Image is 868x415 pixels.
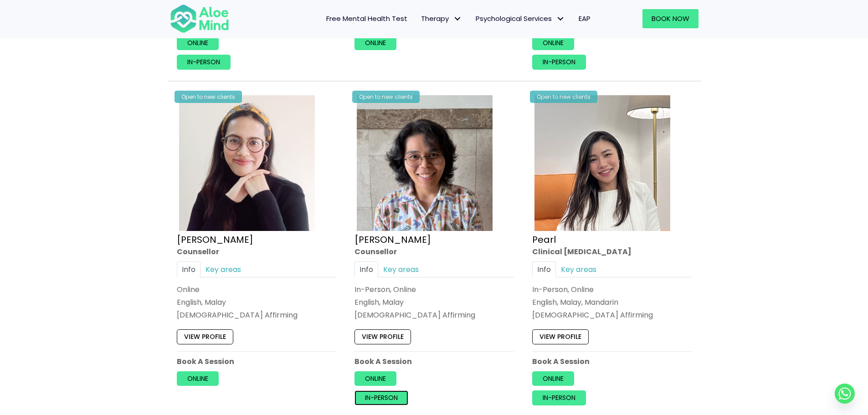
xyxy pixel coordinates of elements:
div: [DEMOGRAPHIC_DATA] Affirming [354,310,514,320]
img: Pearl photo [534,95,670,231]
a: Info [354,261,378,277]
div: [DEMOGRAPHIC_DATA] Affirming [532,310,692,320]
a: Online [354,371,396,386]
a: View profile [532,330,589,344]
a: Key areas [378,261,424,277]
a: Pearl [532,233,556,246]
div: Clinical [MEDICAL_DATA] [532,246,692,257]
a: In-person [354,390,408,405]
span: EAP [579,14,591,23]
span: Therapy [421,14,462,23]
a: Online [532,35,574,50]
a: Info [532,261,556,277]
span: Free Mental Health Test [326,14,407,23]
a: In-person [532,55,586,69]
a: [PERSON_NAME] [354,233,431,246]
a: Online [532,371,574,386]
a: Whatsapp [835,384,855,404]
a: Free Mental Health Test [319,9,414,28]
div: Open to new clients [175,91,242,103]
a: [PERSON_NAME] [177,233,253,246]
a: EAP [572,9,597,28]
p: Book A Session [532,356,692,367]
a: Key areas [556,261,601,277]
a: In-person [532,390,586,405]
a: View profile [354,330,411,344]
p: English, Malay, Mandarin [532,297,692,307]
span: Book Now [652,14,689,23]
nav: Menu [241,9,597,28]
a: Info [177,261,200,277]
a: View profile [177,330,233,344]
p: Book A Session [177,356,336,367]
span: Psychological Services [476,14,565,23]
div: Online [177,284,336,295]
a: Psychological ServicesPsychological Services: submenu [469,9,572,28]
img: Aloe mind Logo [170,4,229,34]
a: Book Now [642,9,699,28]
div: Open to new clients [352,91,420,103]
a: Online [354,35,396,50]
span: Psychological Services: submenu [554,12,567,26]
a: In-person [177,55,231,69]
a: Online [177,371,219,386]
div: Counsellor [177,246,336,257]
p: English, Malay [177,297,336,307]
a: TherapyTherapy: submenu [414,9,469,28]
p: Book A Session [354,356,514,367]
div: Open to new clients [530,91,597,103]
span: Therapy: submenu [451,12,464,26]
a: Online [177,35,219,50]
div: In-Person, Online [354,284,514,295]
img: zafeera counsellor [357,95,493,231]
p: English, Malay [354,297,514,307]
div: [DEMOGRAPHIC_DATA] Affirming [177,310,336,320]
a: Key areas [200,261,246,277]
img: Therapist Photo Update [179,95,315,231]
div: Counsellor [354,246,514,257]
div: In-Person, Online [532,284,692,295]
